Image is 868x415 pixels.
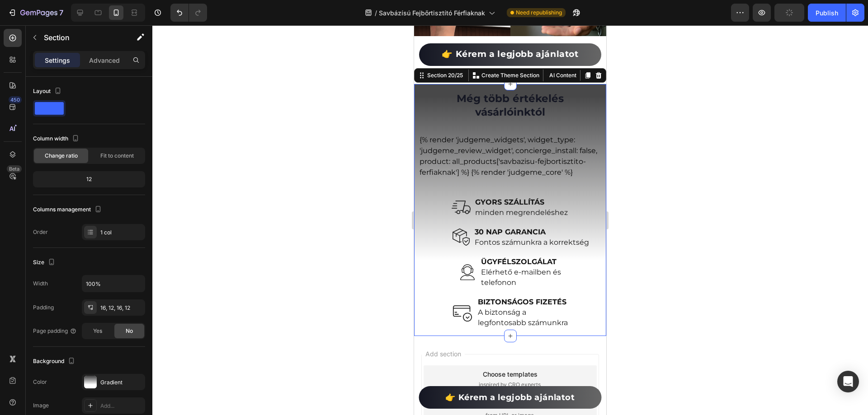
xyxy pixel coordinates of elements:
div: Width [33,280,48,288]
div: Open Intercom Messenger [837,371,859,392]
span: Need republishing [516,9,562,17]
p: 7 [59,7,63,18]
button: Publish [808,4,846,22]
div: Order [33,228,48,236]
div: Undo/Redo [170,4,207,22]
div: 12 [35,173,143,186]
div: Columns management [33,204,104,216]
span: Change ratio [45,152,78,160]
span: / [375,8,377,18]
div: Image [33,401,49,410]
iframe: Design area [414,25,606,415]
div: Gradient [100,378,143,387]
span: No [126,327,133,335]
div: Beta [7,165,22,173]
div: Size [33,256,57,269]
div: Publish [816,8,838,18]
div: Add... [100,402,143,410]
div: Column width [33,133,81,145]
div: 16, 12, 16, 12 [100,304,143,312]
p: Advanced [89,56,120,65]
div: Color [33,378,47,386]
span: Fit to content [100,152,134,160]
input: Auto [82,275,145,292]
span: Savbázísú Fejbőrtisztító Férfiaknak [379,8,485,18]
button: 7 [4,4,67,22]
div: 450 [9,96,22,103]
div: 1 col [100,228,143,237]
div: Padding [33,303,54,312]
p: Section [44,32,118,43]
p: Settings [45,56,70,65]
span: Yes [93,327,102,335]
div: Layout [33,85,63,98]
div: Page padding [33,327,77,335]
div: Background [33,355,77,368]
